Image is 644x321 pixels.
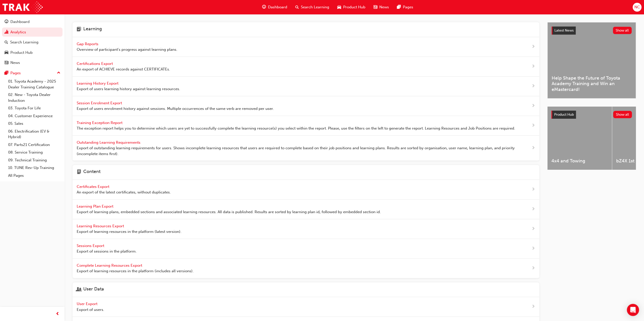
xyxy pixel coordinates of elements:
h4: User Data [83,286,104,293]
button: Show all [613,111,632,118]
span: An export of the latest certificates, without duplicates. [77,189,171,195]
button: DashboardAnalyticsSearch LearningProduct HubNews [2,16,63,68]
span: Certificates Export [77,184,110,189]
span: next-icon [531,122,535,129]
a: 10. TUNE Rev-Up Training [6,164,63,172]
a: News [2,58,63,67]
a: car-iconProduct Hub [333,2,369,12]
a: 03. Toyota For Life [6,104,63,112]
span: Learning Plan Export [77,204,114,209]
span: learning-icon [77,26,81,33]
span: pages-icon [5,71,8,76]
span: chart-icon [5,30,8,35]
span: Sessions Export [77,243,105,248]
h4: Content [83,169,100,176]
span: Session Enrolment Export [77,101,123,105]
span: Export of learning resources in the platform (latest version). [77,229,181,235]
span: Export of learning resources in the platform (includes all versions). [77,268,194,274]
span: next-icon [531,304,535,310]
span: next-icon [531,44,535,50]
a: Training Exception Report The exception report helps you to determine which users are yet to succ... [73,116,539,136]
span: Product Hub [554,112,574,117]
a: Trak [3,2,43,13]
a: 02. New - Toyota Dealer Induction [6,91,63,104]
span: Learning History Export [77,81,119,86]
a: Learning Resources Export Export of learning resources in the platform (latest version).next-icon [73,219,539,239]
a: Product HubShow all [551,111,632,119]
span: Complete Learning Resources Export [77,263,143,268]
a: Session Enrolment Export Export of users enrolment history against sessions. Multiple occurrences... [73,96,539,116]
a: 01. Toyota Academy - 2025 Dealer Training Catalogue [6,78,63,91]
a: Dashboard [2,17,63,27]
span: search-icon [5,40,8,45]
div: News [10,60,20,66]
span: Dashboard [268,4,287,10]
span: next-icon [531,226,535,232]
button: Show all [613,27,632,34]
span: User Export [77,302,98,306]
div: Open Intercom Messenger [627,304,639,316]
a: Outstanding Learning Requirements Export of outstanding learning requirements for users. Shows in... [73,136,539,161]
span: Export of users enrolment history against sessions. Multiple occurrences of the same verb are rem... [77,106,274,112]
h4: Learning [83,26,102,33]
a: Latest NewsShow allHelp Shape the Future of Toyota Academy Training and Win an eMastercard! [547,22,636,98]
span: Training Exception Report [77,120,123,125]
span: Export of users. [77,307,104,313]
a: search-iconSearch Learning [291,2,333,12]
span: page-icon [77,169,81,176]
a: Latest NewsShow all [552,27,632,35]
span: next-icon [531,206,535,212]
a: 08. Service Training [6,149,63,156]
span: news-icon [373,4,377,10]
a: Search Learning [2,38,63,47]
a: guage-iconDashboard [258,2,291,12]
span: next-icon [531,245,535,252]
a: 06. Electrification (EV & Hybrid) [6,128,63,141]
a: Learning History Export Export of users learning history against learning resources.next-icon [73,77,539,96]
span: Learning Resources Export [77,224,125,228]
span: Export of users learning history against learning resources. [77,86,180,92]
button: Pages [2,68,63,78]
span: next-icon [531,63,535,70]
a: Sessions Export Export of sessions in the platform.next-icon [73,239,539,259]
span: search-icon [295,4,299,10]
a: 04. Customer Experience [6,112,63,120]
span: Export of learning plans, embedded sections and associated learning resources. All data is publis... [77,209,381,215]
a: Analytics [2,28,63,37]
a: User Export Export of users.next-icon [73,297,539,317]
button: NC [633,3,641,12]
span: next-icon [531,186,535,193]
span: guage-icon [5,20,8,24]
span: Export of outstanding learning requirements for users. Shows incomplete learning resources that u... [77,145,515,157]
span: user-icon [77,286,81,293]
span: News [379,4,389,10]
span: car-icon [337,4,341,10]
span: Help Shape the Future of Toyota Academy Training and Win an eMastercard! [552,75,632,92]
span: prev-icon [56,311,59,317]
a: 07. Parts21 Certification [6,141,63,149]
a: All Pages [6,172,63,180]
a: Certifications Export An export of ACHIEVE records against CERTIFICATEs.next-icon [73,57,539,77]
span: 4x4 and Towing [551,158,608,164]
div: Dashboard [10,19,30,25]
span: guage-icon [262,4,266,10]
a: news-iconNews [369,2,393,12]
span: up-icon [57,70,60,76]
a: 4x4 and Towing [547,107,612,170]
span: news-icon [5,61,8,65]
span: next-icon [531,103,535,109]
a: Certificates Export An export of the latest certificates, without duplicates.next-icon [73,180,539,200]
a: Complete Learning Resources Export Export of learning resources in the platform (includes all ver... [73,259,539,278]
span: The exception report helps you to determine which users are yet to successfully complete the lear... [77,126,515,131]
span: Gap Reports [77,42,99,46]
span: Search Learning [301,4,329,10]
span: Certifications Export [77,61,114,66]
span: Outstanding Learning Requirements [77,140,141,145]
span: car-icon [5,51,8,55]
a: 09. Technical Training [6,156,63,164]
span: next-icon [531,265,535,271]
span: Pages [403,4,413,10]
span: pages-icon [397,4,401,10]
span: Latest News [554,28,574,33]
div: Product Hub [10,50,33,56]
